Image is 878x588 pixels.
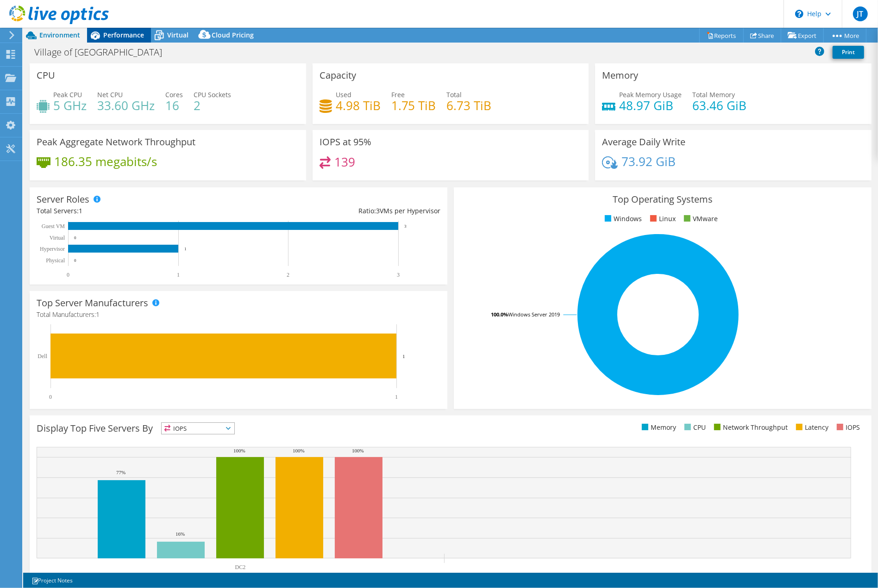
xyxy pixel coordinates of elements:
li: IOPS [834,422,860,433]
li: Linux [648,214,676,224]
svg: \n [795,10,803,18]
h3: CPU [37,70,55,80]
text: 2 [287,272,289,278]
h4: 5 GHz [53,100,87,111]
text: 100% [293,448,305,453]
text: 16% [176,531,185,537]
span: Net CPU [97,90,123,99]
span: 1 [96,310,100,319]
text: 0 [67,272,69,278]
text: DC2 [235,564,246,570]
a: More [823,28,866,43]
li: Latency [794,422,828,433]
h3: Capacity [320,70,356,80]
span: Free [391,90,405,99]
h4: 63.46 GiB [692,100,746,111]
span: Cloud Pricing [212,31,254,39]
text: Guest VM [42,223,65,229]
h4: 186.35 megabits/s [54,156,157,167]
span: Peak Memory Usage [619,90,682,99]
h4: 73.92 GiB [621,156,676,167]
span: Environment [39,31,80,39]
h3: Average Daily Write [602,137,685,147]
h1: Village of [GEOGRAPHIC_DATA] [30,47,176,57]
text: Virtual [50,235,65,241]
span: Total [447,90,462,99]
li: Windows [602,214,642,224]
li: VMware [682,214,718,224]
h4: Total Manufacturers: [37,309,440,320]
span: Cores [165,90,183,99]
text: 0 [74,235,76,240]
h3: Peak Aggregate Network Throughput [37,137,195,147]
div: Ratio: VMs per Hypervisor [238,206,440,216]
h4: 4.98 TiB [336,100,381,111]
li: Memory [640,422,676,433]
h3: IOPS at 95% [320,137,371,147]
text: 3 [397,272,400,278]
text: 77% [116,470,125,475]
span: Used [336,90,351,99]
h3: Memory [602,70,638,80]
a: Project Notes [25,575,79,586]
tspan: 100.0% [491,311,508,318]
li: Network Throughput [712,422,788,433]
text: 3 [404,224,407,229]
text: 0 [49,394,52,400]
text: Dell [38,353,47,359]
a: Share [743,28,781,43]
h3: Top Server Manufacturers [37,298,148,308]
h3: Server Roles [37,194,89,204]
h4: 33.60 GHz [97,100,155,111]
a: Export [781,28,824,43]
text: 1 [402,353,405,359]
text: 100% [233,448,245,453]
h4: 139 [334,157,355,167]
text: 100% [352,448,364,453]
span: JT [853,6,868,21]
h4: 48.97 GiB [619,100,682,111]
h3: Top Operating Systems [461,194,865,204]
li: CPU [682,422,706,433]
h4: 6.73 TiB [447,100,492,111]
text: 1 [395,394,398,400]
span: 1 [79,206,82,215]
span: Peak CPU [53,90,82,99]
h4: 1.75 TiB [391,100,436,111]
span: CPU Sockets [194,90,231,99]
h4: 2 [194,100,231,111]
tspan: Windows Server 2019 [508,311,560,318]
h4: 16 [165,100,183,111]
text: 1 [184,247,187,251]
text: Physical [46,257,65,264]
text: 0 [74,258,76,263]
span: Total Memory [692,90,735,99]
div: Total Servers: [37,206,238,216]
span: Performance [103,31,144,39]
span: 3 [376,206,380,215]
a: Reports [699,28,744,43]
span: Virtual [167,31,188,39]
text: Hypervisor [40,246,65,252]
a: Print [833,46,864,59]
span: IOPS [162,423,234,434]
text: 1 [177,272,180,278]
